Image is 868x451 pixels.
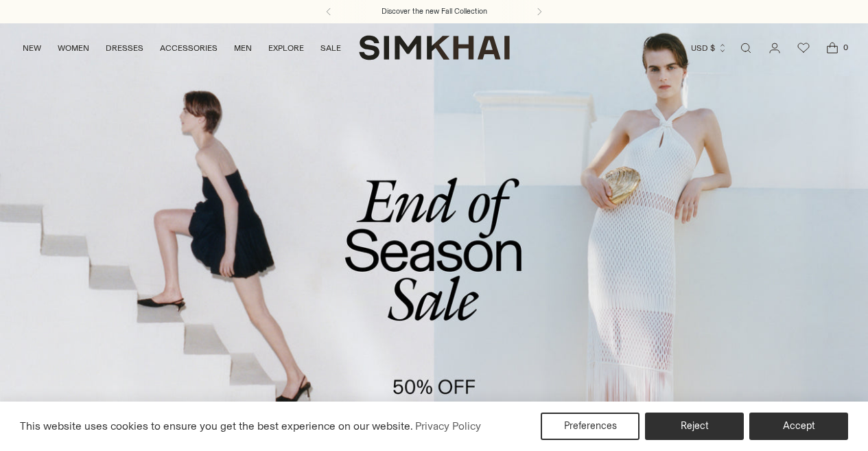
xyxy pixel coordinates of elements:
button: USD $ [691,33,727,63]
a: SIMKHAI [359,34,510,61]
a: SALE [320,33,341,63]
a: MEN [234,33,252,63]
a: Discover the new Fall Collection [382,6,487,17]
a: NEW [23,33,41,63]
span: This website uses cookies to ensure you get the best experience on our website. [20,419,413,432]
a: ACCESSORIES [160,33,218,63]
a: EXPLORE [268,33,304,63]
button: Reject [645,413,744,440]
a: Open search modal [732,34,760,62]
a: Wishlist [790,34,817,62]
span: 0 [839,41,852,54]
button: Preferences [541,413,640,440]
a: WOMEN [58,33,89,63]
a: DRESSES [106,33,143,63]
a: Go to the account page [761,34,788,62]
button: Accept [749,413,848,440]
a: Open cart modal [819,34,846,62]
a: Privacy Policy (opens in a new tab) [413,416,483,437]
